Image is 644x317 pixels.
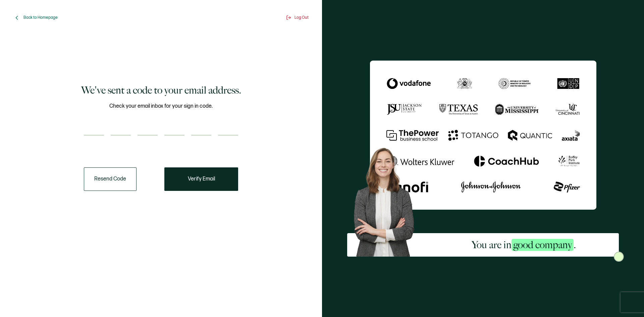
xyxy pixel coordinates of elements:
[294,15,309,20] span: Log Out
[164,167,238,191] button: Verify Email
[472,238,576,252] h2: You are in .
[23,15,58,20] span: Back to Homepage
[188,176,215,182] span: Verify Email
[614,252,624,262] img: Sertifier Signup
[84,167,137,191] button: Resend Code
[370,60,596,210] img: Sertifier We've sent a code to your email address.
[347,142,429,257] img: Sertifier Signup - You are in <span class="strong-h">good company</span>. Hero
[109,102,213,110] span: Check your email inbox for your sign in code.
[512,239,574,251] span: good company
[81,84,241,97] h1: We've sent a code to your email address.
